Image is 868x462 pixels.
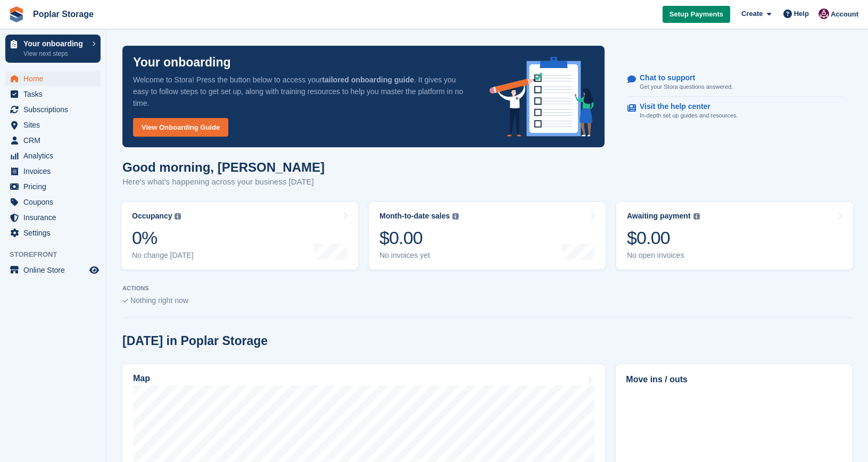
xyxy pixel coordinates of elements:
[5,195,101,209] a: menu
[5,87,101,102] a: menu
[121,202,358,270] a: Occupancy 0% No change [DATE]
[640,102,730,111] p: Visit the help center
[5,102,101,117] a: menu
[627,97,842,125] a: Visit the help center In-depth set up guides and resources.
[627,212,691,221] div: Awaiting payment
[23,87,87,102] span: Tasks
[130,296,188,305] span: Nothing right now
[5,225,101,240] a: menu
[23,71,87,86] span: Home
[23,179,87,194] span: Pricing
[23,148,87,163] span: Analytics
[369,202,606,270] a: Month-to-date sales $0.00 No invoices yet
[669,9,723,20] span: Setup Payments
[693,213,700,220] img: icon-info-grey-7440780725fd019a000dd9b08b2336e03edf1995a4989e88bcd33f0948082b44.svg
[640,73,724,82] p: Chat to support
[490,57,594,137] img: onboarding-info-6c161a55d2c0e0a8cae90662b2fe09162a5109e8cc188191df67fb4f79e88e88.svg
[23,263,87,278] span: Online Store
[133,374,150,383] h2: Map
[5,71,101,86] a: menu
[322,75,414,84] strong: tailored onboarding guide
[5,133,101,148] a: menu
[616,202,853,270] a: Awaiting payment $0.00 No open invoices
[88,264,101,276] a: Preview store
[133,118,228,137] a: View Onboarding Guide
[122,285,852,292] p: ACTIONS
[5,148,101,163] a: menu
[23,102,87,117] span: Subscriptions
[379,251,459,260] div: No invoices yet
[627,68,842,97] a: Chat to support Get your Stora questions answered.
[640,111,738,120] p: In-depth set up guides and resources.
[10,249,106,260] span: Storefront
[819,9,829,19] img: Kat Palmer
[23,49,87,58] p: View next steps
[5,210,101,225] a: menu
[5,164,101,179] a: menu
[23,40,87,47] p: Your onboarding
[23,164,87,179] span: Invoices
[175,213,181,220] img: icon-info-grey-7440780725fd019a000dd9b08b2336e03edf1995a4989e88bcd33f0948082b44.svg
[5,117,101,132] a: menu
[23,195,87,209] span: Coupons
[23,225,87,240] span: Settings
[122,299,128,303] img: blank_slate_check_icon-ba018cac091ee9be17c0a81a6c232d5eb81de652e7a59be601be346b1b6ddf79.svg
[5,35,101,63] a: Your onboarding View next steps
[122,334,268,348] h2: [DATE] in Poplar Storage
[831,9,858,20] span: Account
[452,213,459,220] img: icon-info-grey-7440780725fd019a000dd9b08b2336e03edf1995a4989e88bcd33f0948082b44.svg
[379,212,450,221] div: Month-to-date sales
[627,251,700,260] div: No open invoices
[132,251,194,260] div: No change [DATE]
[133,74,473,109] p: Welcome to Stora! Press the button below to access your . It gives you easy to follow steps to ge...
[626,373,842,386] h2: Move ins / outs
[794,9,809,19] span: Help
[23,117,87,132] span: Sites
[627,227,700,249] div: $0.00
[29,5,98,23] a: Poplar Storage
[741,9,763,19] span: Create
[132,212,172,221] div: Occupancy
[132,227,194,249] div: 0%
[379,227,459,249] div: $0.00
[122,160,325,174] h1: Good morning, [PERSON_NAME]
[5,263,101,278] a: menu
[133,56,231,69] p: Your onboarding
[9,6,24,22] img: stora-icon-8386f47178a22dfd0bd8f6a31ec36ba5ce8667c1dd55bd0f319d3a0aa187defe.svg
[663,6,730,23] a: Setup Payments
[5,179,101,194] a: menu
[122,176,325,188] p: Here's what's happening across your business [DATE]
[23,133,87,148] span: CRM
[640,82,733,91] p: Get your Stora questions answered.
[23,210,87,225] span: Insurance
